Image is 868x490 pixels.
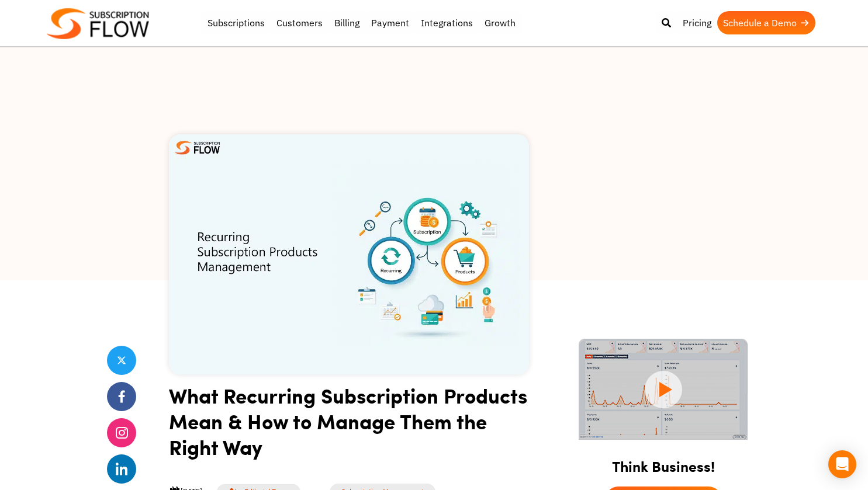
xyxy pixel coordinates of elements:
[717,11,815,34] a: Schedule a Demo
[202,11,271,34] a: Subscriptions
[415,11,479,34] a: Integrations
[271,11,328,34] a: Customers
[365,11,415,34] a: Payment
[47,8,149,39] img: Subscriptionflow
[169,383,529,468] h1: What Recurring Subscription Products Mean & How to Manage Them the Right Way
[677,11,717,34] a: Pricing
[479,11,521,34] a: Growth
[579,339,748,440] img: intro video
[328,11,365,34] a: Billing
[828,450,856,478] div: Open Intercom Messenger
[169,134,529,374] img: Recurring Subscription Products
[565,443,762,481] h2: Think Business!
